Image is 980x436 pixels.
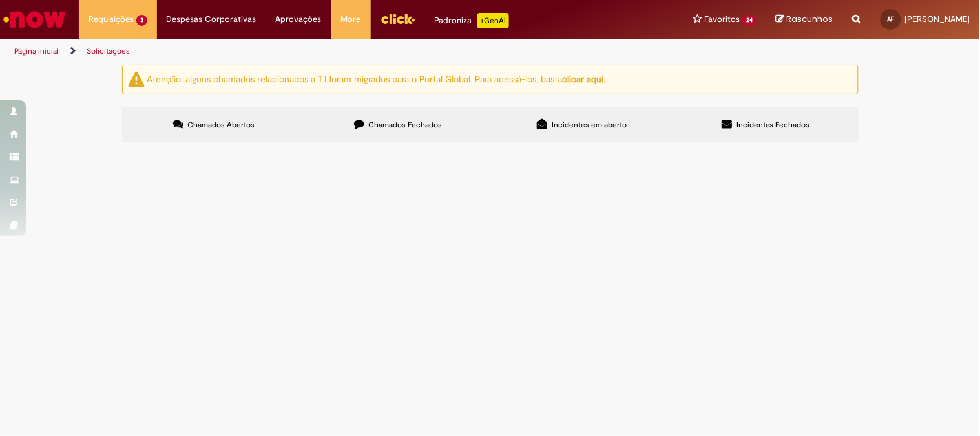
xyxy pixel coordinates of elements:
[787,13,833,25] span: Rascunhos
[477,13,509,28] p: +GenAi
[136,15,147,26] span: 3
[368,120,442,130] span: Chamados Fechados
[341,13,361,26] span: More
[147,73,606,85] ng-bind-html: Atenção: alguns chamados relacionados a T.I foram migrados para o Portal Global. Para acessá-los,...
[552,120,627,130] span: Incidentes em aberto
[905,14,970,25] span: [PERSON_NAME]
[1,6,68,32] img: ServiceNow
[381,9,415,28] img: click_logo_yellow_360x200.png
[167,13,256,26] span: Despesas Corporativas
[742,15,756,26] span: 24
[14,46,59,56] a: Página inicial
[888,15,895,23] span: AF
[563,73,606,85] a: clicar aqui.
[187,120,255,130] span: Chamados Abertos
[776,14,833,26] a: Rascunhos
[89,13,134,26] span: Requisições
[704,13,740,26] span: Favoritos
[736,120,810,130] span: Incidentes Fechados
[276,13,322,26] span: Aprovações
[87,46,130,56] a: Solicitações
[10,39,643,63] ul: Trilhas de página
[435,13,509,28] div: Padroniza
